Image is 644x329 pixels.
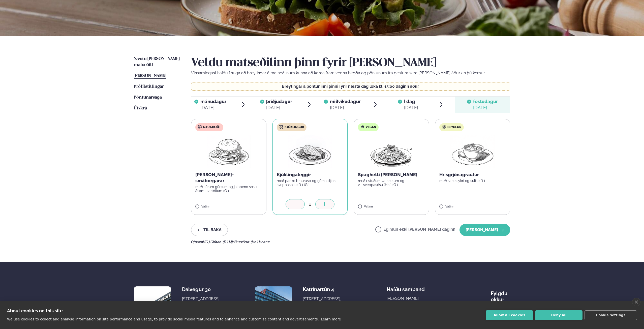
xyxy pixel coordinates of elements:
[182,296,222,308] div: [STREET_ADDRESS], [GEOGRAPHIC_DATA]
[203,125,221,129] span: Nautakjöt
[585,310,637,320] button: Cookie settings
[134,74,166,78] span: [PERSON_NAME]
[288,135,332,168] img: Chicken-breast.png
[439,179,506,183] p: með kanelsykri og sultu (D )
[223,240,251,244] span: (D ) Mjólkurvörur ,
[459,224,510,236] button: [PERSON_NAME]
[200,99,226,104] span: mánudagur
[285,125,304,129] span: Kjúklingur
[191,240,510,244] div: Ofnæmi:
[134,286,171,324] img: image alt
[303,286,343,292] div: Katrínartún 4
[191,70,510,76] p: Vinsamlegast hafðu í huga að breytingar á matseðlinum kunna að koma fram vegna birgða og pöntunum...
[277,172,344,178] p: Kjúklingaleggir
[442,125,446,129] img: bagle-new-16px.svg
[303,296,343,308] div: [STREET_ADDRESS], [GEOGRAPHIC_DATA]
[200,105,226,111] div: [DATE]
[134,95,162,101] a: Pöntunarsaga
[7,308,63,313] strong: About cookies on this site
[404,105,418,111] div: [DATE]
[447,125,461,129] span: Beyglur
[404,99,418,105] span: Í dag
[134,84,164,89] span: Prófílstillingar
[134,57,180,67] span: Næstu [PERSON_NAME] matseðill
[204,240,223,244] span: (G ) Glúten ,
[266,105,292,111] div: [DATE]
[321,317,341,321] a: Learn more
[360,125,364,129] img: Vegan.svg
[255,286,292,324] img: image alt
[330,99,361,104] span: miðvikudagur
[330,105,361,111] div: [DATE]
[305,201,315,207] div: 1
[198,125,202,129] img: beef.svg
[450,135,495,168] img: Soup.png
[134,73,166,79] a: [PERSON_NAME]
[439,172,506,178] p: Hrísgrjónagrautur
[191,224,228,236] button: Til baka
[369,135,413,168] img: Spagetti.png
[196,84,505,88] p: Breytingar á pöntuninni þinni fyrir næsta dag loka kl. 15:00 daginn áður.
[535,310,582,320] button: Deny all
[195,172,262,184] p: [PERSON_NAME]-smáborgarar
[134,95,162,100] span: Pöntunarsaga
[7,317,319,321] p: We use cookies to collect and analyse information on site performance and usage, to provide socia...
[191,56,510,70] h2: Veldu matseðilinn þinn fyrir [PERSON_NAME]
[358,179,425,187] p: með ristuðum valhnetum og villisveppasósu (Hn ) (G )
[251,240,270,244] span: (Hn ) Hnetur
[277,179,344,187] p: með panko braurasp og rjóma dijon sveppasósu (D ) (G )
[366,125,376,129] span: Vegan
[632,298,640,306] a: close
[473,99,498,104] span: föstudagur
[134,105,147,111] a: Útskrá
[387,295,447,314] a: [PERSON_NAME][EMAIL_ADDRESS][DOMAIN_NAME]
[387,282,425,292] span: Hafðu samband
[134,56,181,68] a: Næstu [PERSON_NAME] matseðill
[134,106,147,110] span: Útskrá
[266,99,292,104] span: þriðjudagur
[195,185,262,193] p: með súrum gúrkum og jalapeno sósu ásamt kartöflum (G )
[206,135,251,168] img: Hamburger.png
[473,105,498,111] div: [DATE]
[491,286,510,303] div: Fylgdu okkur
[134,84,164,90] a: Prófílstillingar
[358,172,425,178] p: Spaghetti [PERSON_NAME]
[279,125,283,129] img: chicken.svg
[486,310,533,320] button: Allow all cookies
[182,286,222,292] div: Dalvegur 30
